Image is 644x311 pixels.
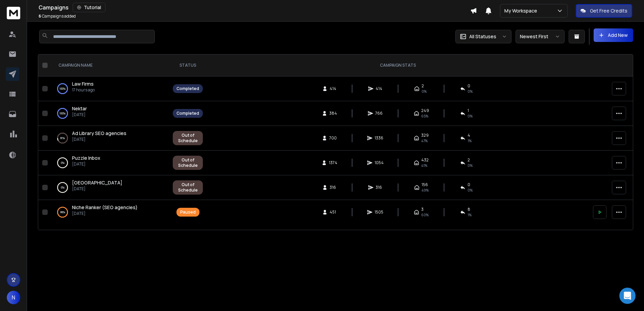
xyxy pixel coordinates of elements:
[376,86,382,91] span: 414
[576,4,632,18] button: Get Free Credits
[422,83,424,89] span: 2
[7,291,20,304] button: N
[330,185,336,190] span: 316
[73,3,105,12] button: Tutorial
[375,209,383,215] span: 1505
[60,135,65,141] p: 91 %
[39,14,76,19] p: Campaigns added
[72,105,87,112] span: Nektar
[422,89,427,94] span: 0 %
[468,212,472,218] span: 1 %
[50,54,169,76] th: CAMPAIGN NAME
[421,108,429,113] span: 249
[39,13,41,19] span: 6
[421,157,429,163] span: 432
[72,155,100,161] a: Puzzle Inbox
[61,184,65,191] p: 0 %
[329,111,337,116] span: 384
[72,87,95,93] p: 17 hours ago
[72,155,100,161] span: Puzzle Inbox
[421,163,427,168] span: 41 %
[72,204,138,211] a: Niche Ranker (SEO agencies)
[422,187,429,193] span: 49 %
[468,133,470,138] span: 4
[594,28,633,42] button: Add New
[329,160,337,165] span: 1374
[72,186,122,192] p: [DATE]
[329,135,337,141] span: 700
[468,187,473,193] span: 0 %
[468,113,473,119] span: 0 %
[61,159,65,166] p: 0 %
[468,157,470,163] span: 2
[176,157,199,168] div: Out of Schedule
[50,101,169,126] td: 100%Nektar[DATE]
[619,288,636,304] div: Open Intercom Messenger
[421,207,424,212] span: 3
[207,54,589,76] th: CAMPAIGN STATS
[50,175,169,200] td: 0%[GEOGRAPHIC_DATA][DATE]
[72,105,87,112] a: Nektar
[72,179,122,186] a: [GEOGRAPHIC_DATA]
[59,85,66,92] p: 100 %
[375,111,383,116] span: 766
[421,113,428,119] span: 65 %
[376,185,382,190] span: 316
[72,130,126,136] span: Ad Library SEO agencies
[469,33,496,40] p: All Statuses
[468,182,470,187] span: 0
[176,111,199,116] div: Completed
[50,126,169,151] td: 91%Ad Library SEO agencies[DATE]
[72,130,126,137] a: Ad Library SEO agencies
[50,151,169,175] td: 0%Puzzle Inbox[DATE]
[504,7,540,14] p: My Workspace
[176,133,199,143] div: Out of Schedule
[169,54,207,76] th: STATUS
[516,30,565,43] button: Newest First
[330,86,336,91] span: 414
[176,182,199,193] div: Out of Schedule
[375,160,384,165] span: 1054
[330,209,336,215] span: 451
[50,200,169,225] td: 99%Niche Ranker (SEO agencies)[DATE]
[421,138,428,143] span: 47 %
[468,138,472,143] span: 1 %
[72,112,87,117] p: [DATE]
[590,7,627,14] p: Get Free Credits
[468,83,470,89] span: 0
[422,182,428,187] span: 156
[468,89,473,94] span: 0 %
[421,212,429,218] span: 60 %
[180,209,196,215] div: Paused
[50,76,169,101] td: 100%Law Firms17 hours ago
[176,86,199,91] div: Completed
[59,110,66,117] p: 100 %
[375,135,383,141] span: 1336
[72,211,138,216] p: [DATE]
[421,133,429,138] span: 329
[72,81,94,87] a: Law Firms
[468,163,473,168] span: 0 %
[39,3,470,12] div: Campaigns
[72,137,126,142] p: [DATE]
[468,207,470,212] span: 8
[468,108,469,113] span: 1
[72,161,100,167] p: [DATE]
[60,209,65,216] p: 99 %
